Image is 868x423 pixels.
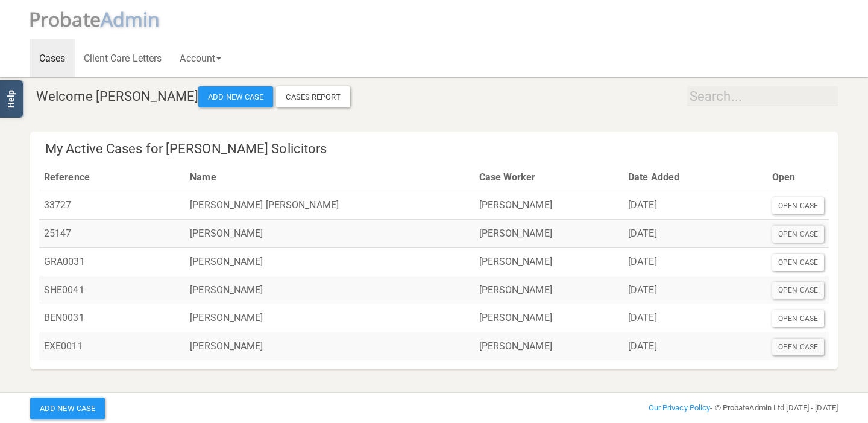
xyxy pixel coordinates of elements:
a: Cases [30,39,75,77]
a: Our Privacy Policy [649,403,711,412]
th: Case Worker [474,164,624,191]
a: Cases Report [276,86,350,108]
td: [PERSON_NAME] [474,219,624,247]
div: Open Case [772,254,824,271]
td: [DATE] [623,191,767,220]
span: robate [40,6,101,32]
th: Date Added [623,164,767,191]
button: Add New Case [198,86,273,108]
td: [DATE] [623,247,767,276]
div: Open Case [772,310,824,327]
h4: Welcome [PERSON_NAME] [36,86,838,108]
a: Client Care Letters [75,39,171,77]
span: dmin [113,6,160,32]
td: [PERSON_NAME] [185,247,474,276]
td: [DATE] [623,304,767,332]
div: Open Case [772,197,824,214]
td: [PERSON_NAME] [185,219,474,247]
td: [PERSON_NAME] [185,332,474,360]
div: Open Case [772,339,824,355]
td: [PERSON_NAME] [185,276,474,304]
h4: My Active Cases for [PERSON_NAME] Solicitors [45,142,829,156]
div: - © ProbateAdmin Ltd [DATE] - [DATE] [571,401,847,415]
th: Reference [39,164,185,191]
td: [DATE] [623,276,767,304]
td: BEN0031 [39,304,185,332]
td: [PERSON_NAME] [474,247,624,276]
th: Open [767,164,829,191]
div: Open Case [772,282,824,299]
button: Add New Case [30,398,105,419]
a: Account [171,39,230,77]
td: SHE0041 [39,276,185,304]
td: [PERSON_NAME] [474,304,624,332]
td: [PERSON_NAME] [474,191,624,220]
td: [DATE] [623,219,767,247]
input: Search... [687,86,838,106]
td: [PERSON_NAME] [474,332,624,360]
th: Name [185,164,474,191]
td: GRA0031 [39,247,185,276]
span: P [29,6,101,32]
td: [DATE] [623,332,767,360]
span: A [101,6,160,32]
td: EXE0011 [39,332,185,360]
td: [PERSON_NAME] [PERSON_NAME] [185,191,474,220]
td: 25147 [39,219,185,247]
td: 33727 [39,191,185,220]
div: Open Case [772,226,824,243]
td: [PERSON_NAME] [474,276,624,304]
td: [PERSON_NAME] [185,304,474,332]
